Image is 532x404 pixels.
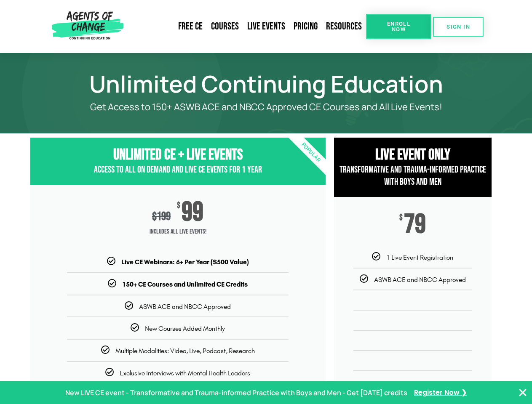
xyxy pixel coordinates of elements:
nav: Menu [127,17,366,36]
span: Includes ALL Live Events! [30,223,326,240]
div: Popular [262,104,359,201]
b: 150+ CE Courses and Unlimited CE Credits [122,280,248,288]
a: Register Now ❯ [414,387,467,399]
a: SIGN IN [433,17,484,37]
span: $ [152,210,157,223]
span: ASWB ACE and NBCC Approved [374,276,466,284]
a: Enroll Now [366,14,431,39]
a: Courses [207,17,243,36]
span: Exclusive Interviews with Mental Health Leaders [120,369,250,377]
a: Pricing [289,17,322,36]
h3: Live Event Only [334,146,492,164]
span: $ [177,202,180,210]
h3: Unlimited CE + Live Events [30,146,326,164]
span: Access to All On Demand and Live CE Events for 1 year [94,164,262,175]
span: 99 [182,202,203,223]
p: Get Access to 150+ ASWB ACE and NBCC Approved CE Courses and All Live Events! [60,102,473,112]
div: 199 [152,210,171,223]
a: Free CE [174,17,207,36]
button: Close Banner [518,388,528,398]
span: Enroll Now [380,21,418,32]
p: New LIVE CE event - Transformative and Trauma-informed Practice with Boys and Men - Get [DATE] cr... [65,387,407,399]
b: Live CE Webinars: 6+ Per Year ($500 Value) [121,258,249,266]
span: Multiple Modalities: Video, Live, Podcast, Research [115,347,255,355]
span: New Courses Added Monthly [145,324,225,332]
a: Live Events [243,17,289,36]
span: ASWB ACE and NBCC Approved [139,303,231,311]
span: Transformative and Trauma-informed Practice with Boys and Men [340,164,486,188]
h1: Unlimited Continuing Education [26,74,506,93]
span: $ [399,214,403,222]
span: 79 [404,214,426,236]
span: SIGN IN [446,24,470,29]
a: Resources [322,17,366,36]
span: 1 Live Event Registration [386,253,453,261]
